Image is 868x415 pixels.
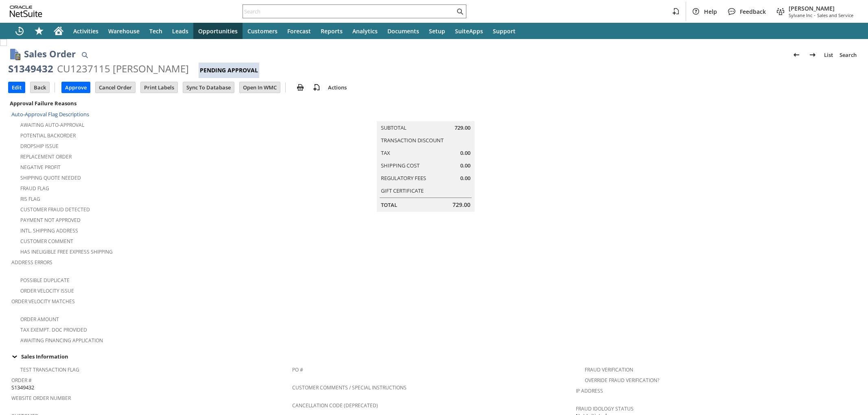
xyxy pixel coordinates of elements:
[488,23,520,39] a: Support
[240,82,280,93] input: Open In WMC
[57,62,189,75] div: CU1237115 [PERSON_NAME]
[450,23,488,39] a: SuiteApps
[20,206,90,213] a: Customer Fraud Detected
[11,298,75,305] a: Order Velocity Matches
[381,124,407,131] a: Subtotal
[381,201,397,209] a: Total
[821,48,836,61] a: List
[62,82,90,93] input: Approve
[10,23,29,39] a: Recent Records
[383,23,424,39] a: Documents
[836,48,860,61] a: Search
[20,132,76,139] a: Potential Backorder
[31,82,49,93] input: Back
[381,149,390,156] a: Tax
[576,387,603,394] a: IP Address
[172,27,188,35] span: Leads
[20,238,73,245] a: Customer Comment
[15,26,24,36] svg: Recent Records
[73,27,98,35] span: Activities
[316,23,348,39] a: Reports
[381,137,444,144] a: Transaction Discount
[292,366,303,373] a: PO #
[20,277,70,284] a: Possible Duplicate
[20,143,59,150] a: Dropship Issue
[8,351,857,362] div: Sales Information
[141,82,177,93] input: Print Labels
[740,8,766,15] span: Feedback
[321,27,343,35] span: Reports
[295,83,305,92] img: print.svg
[54,26,63,36] svg: Home
[352,27,378,35] span: Analytics
[24,47,76,61] h1: Sales Order
[108,27,140,35] span: Warehouse
[20,366,79,373] a: Test Transaction Flag
[453,201,470,209] span: 729.00
[144,23,167,39] a: Tech
[20,227,78,234] a: Intl. Shipping Address
[198,27,238,35] span: Opportunities
[20,287,74,294] a: Order Velocity Issue
[9,82,25,93] input: Edit
[791,50,801,60] img: Previous
[460,174,470,182] span: 0.00
[11,384,34,391] span: S1349432
[11,395,71,402] a: Website Order Number
[243,7,455,16] input: Search
[68,23,103,39] a: Activities
[704,8,717,15] span: Help
[49,23,68,39] a: Home
[312,83,321,92] img: add-record.svg
[80,50,90,60] img: Quick Find
[20,337,103,344] a: Awaiting Financing Application
[325,84,350,91] a: Actions
[455,124,470,132] span: 729.00
[20,153,72,160] a: Replacement Order
[292,402,378,409] a: Cancellation Code (deprecated)
[8,351,860,362] td: Sales Information
[424,23,450,39] a: Setup
[381,162,420,169] a: Shipping Cost
[11,377,32,384] a: Order #
[11,111,89,118] a: Auto-Approval Flag Descriptions
[493,27,516,35] span: Support
[814,12,816,18] span: -
[11,259,52,266] a: Address Errors
[103,23,144,39] a: Warehouse
[808,50,818,60] img: Next
[429,27,445,35] span: Setup
[20,122,84,128] a: Awaiting Auto-Approval
[34,26,44,36] svg: Shortcuts
[348,23,383,39] a: Analytics
[247,27,278,35] span: Customers
[167,23,193,39] a: Leads
[292,384,407,391] a: Customer Comments / Special Instructions
[20,196,40,202] a: RIS flag
[282,23,316,39] a: Forecast
[96,82,135,93] input: Cancel Order
[8,62,53,75] div: S1349432
[585,366,633,373] a: Fraud Verification
[381,174,426,182] a: Regulatory Fees
[10,6,42,17] svg: logo
[455,27,483,35] span: SuiteApps
[8,98,289,109] div: Approval Failure Reasons
[287,27,311,35] span: Forecast
[381,187,424,194] a: Gift Certificate
[20,326,87,333] a: Tax Exempt. Doc Provided
[576,405,634,412] a: Fraud Idology Status
[387,27,419,35] span: Documents
[789,4,853,12] span: [PERSON_NAME]
[149,27,162,35] span: Tech
[377,108,474,121] caption: Summary
[199,63,259,78] div: Pending Approval
[243,23,282,39] a: Customers
[20,164,61,171] a: Negative Profit
[20,316,59,323] a: Order Amount
[20,185,49,192] a: Fraud Flag
[193,23,243,39] a: Opportunities
[460,162,470,169] span: 0.00
[817,12,853,18] span: Sales and Service
[789,12,812,18] span: Sylvane Inc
